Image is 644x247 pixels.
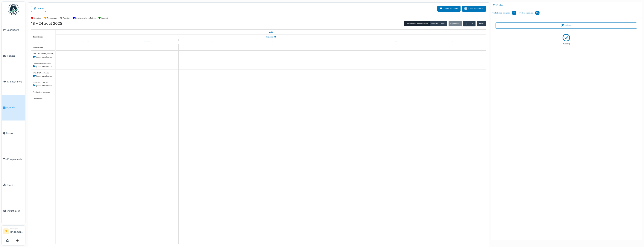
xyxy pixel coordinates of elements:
[3,227,24,236] a: SL Manager[PERSON_NAME]
[449,21,462,26] button: Aujourd'hui
[440,21,447,26] button: Mois
[82,39,90,44] a: 18 août 2025
[7,157,24,161] span: Équipements
[31,6,46,12] button: Filtrer
[469,21,476,26] button: Suivant
[33,55,54,58] div: Ajouter une absence
[10,227,24,235] li: [PERSON_NAME]
[451,39,459,44] a: 24 août 2025
[265,34,277,39] a: Semaine 34
[6,132,24,135] span: Zones
[7,54,24,58] span: Tickets
[75,16,95,19] label: En attente d'approbation
[512,11,516,15] div: 0
[143,39,152,44] a: 19 août 2025
[7,28,24,32] span: Dashboard
[8,4,19,15] img: Badge_color-CXgf-gQk.svg
[2,198,25,224] a: Statistiques
[47,16,57,19] label: Non assigné
[491,8,518,18] a: Tickets non-assignés
[33,46,54,49] div: Non-assigné
[496,22,637,29] button: Filtrer
[268,30,274,34] a: 18 août 2025
[33,52,54,55] div: Bm - [PERSON_NAME]
[2,69,25,95] a: Maintenance
[535,11,540,15] div: 371
[10,227,24,230] div: Manager
[63,16,70,19] label: Assigné
[33,62,54,65] div: Danthé De maeseneer
[33,65,54,68] div: Ajouter une absence
[2,146,25,172] a: Équipements
[389,39,398,44] a: 23 août 2025
[429,21,440,26] button: Semaine
[563,43,570,45] p: Aucun(e)
[33,90,54,94] div: Prestataires externes
[477,21,486,26] button: Aller à
[2,43,25,69] a: Tickets
[33,71,54,74] div: [PERSON_NAME]
[3,228,9,234] li: SL
[491,2,642,8] div: Cacher
[267,39,275,44] a: 21 août 2025
[463,21,469,26] button: Précédent
[33,36,43,38] span: Techniciens
[7,183,24,187] span: Stock
[7,80,24,83] span: Maintenance
[328,39,336,44] a: 22 août 2025
[33,84,54,87] div: Ajouter une absence
[462,6,486,12] button: Liste des tâches
[101,16,108,19] label: Terminé
[34,16,41,19] label: En retard
[2,95,25,121] a: Agenda
[33,74,54,78] div: Ajouter une absence
[2,121,25,146] a: Zones
[404,21,429,26] button: Gestionnaire de ressources
[31,21,62,26] h2: 18 – 24 août 2025
[205,39,213,44] a: 20 août 2025
[7,209,24,213] span: Statistiques
[518,8,541,18] a: Tâches en retard
[6,106,24,109] span: Agenda
[2,17,25,43] a: Dashboard
[437,6,461,12] button: Créer un ticket
[2,172,25,198] a: Stock
[33,81,54,84] div: [PERSON_NAME]
[33,97,54,100] div: Demandeurs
